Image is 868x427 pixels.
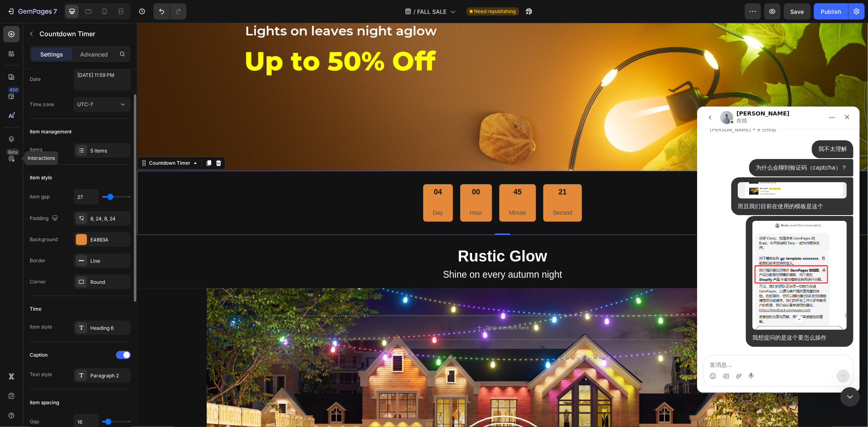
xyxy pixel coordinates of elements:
[10,137,55,144] div: Countdown Timer
[349,302,392,308] div: Drop element here
[121,224,610,243] h2: Rustic Glow
[296,165,306,174] div: 04
[74,97,131,112] button: UTC-7
[30,418,39,425] div: Gap
[372,185,389,195] p: Minute
[30,323,52,331] div: Item style
[418,7,447,16] span: FALL SALE
[333,165,345,174] div: 00
[791,8,804,15] span: Save
[30,146,42,153] div: Items
[3,3,61,20] button: 7
[30,128,72,135] div: Item management
[30,236,58,243] div: Background
[416,185,435,195] p: Second
[30,305,42,313] div: Time
[474,8,516,15] span: Need republishing
[40,50,63,59] p: Settings
[53,7,57,16] p: 7
[30,278,46,285] div: Corner
[784,3,811,20] button: Save
[30,213,60,224] div: Padding
[814,3,848,20] button: Publish
[840,387,860,407] iframe: Intercom live chat
[30,101,54,108] div: Time zone
[39,29,127,39] p: Countdown Timer
[296,185,306,195] p: Day
[153,3,186,20] div: Undo/Redo
[414,7,416,16] span: /
[372,165,389,174] div: 45
[30,174,52,181] div: Item style
[77,101,93,107] span: UTC-7
[8,87,20,93] div: 450
[122,244,609,260] p: Shine on every autumn night
[137,23,868,427] iframe: Design area
[90,279,129,286] div: Round
[333,185,345,195] p: Hour
[30,193,50,200] div: Item gap
[90,372,129,379] div: Paragraph 2
[90,147,129,155] div: 5 items
[30,76,41,83] div: Date
[90,257,129,265] div: Line
[30,351,48,359] div: Caption
[697,107,860,393] iframe: Intercom live chat
[30,399,59,406] div: Item spacing
[90,215,129,222] div: 8, 24, 8, 24
[30,371,52,378] div: Text style
[90,236,129,244] div: E4893A
[90,325,129,332] div: Heading 6
[6,149,20,155] div: Beta
[416,165,435,174] div: 21
[30,257,46,264] div: Border
[74,190,98,204] input: Auto
[821,7,841,16] div: Publish
[80,50,108,59] p: Advanced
